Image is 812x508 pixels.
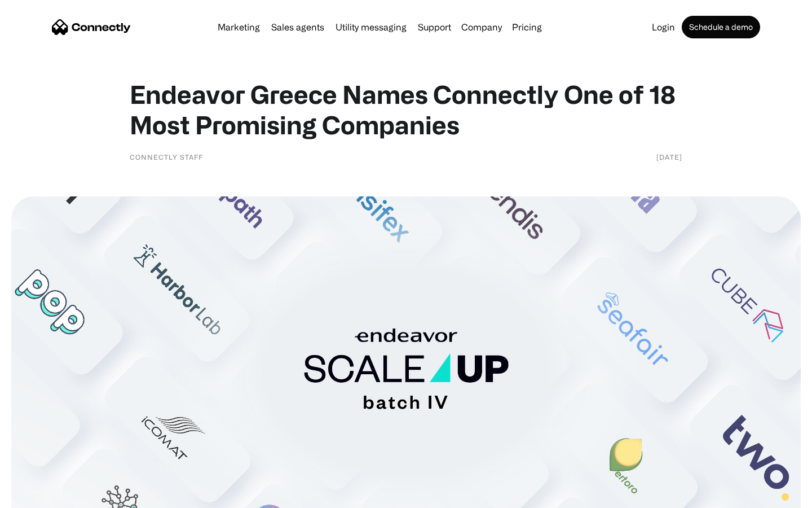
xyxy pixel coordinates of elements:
[267,23,329,32] a: Sales agents
[461,19,502,35] div: Company
[130,79,682,140] h1: Endeavor Greece Names Connectly One of 18 Most Promising Companies
[647,23,679,32] a: Login
[130,151,203,163] div: Connectly Staff
[23,488,68,504] ul: Language list
[331,23,411,32] a: Utility messaging
[11,488,68,504] aside: Language selected: English
[213,23,264,32] a: Marketing
[507,23,546,32] a: Pricing
[656,151,682,163] div: [DATE]
[682,16,760,38] a: Schedule a demo
[413,23,456,32] a: Support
